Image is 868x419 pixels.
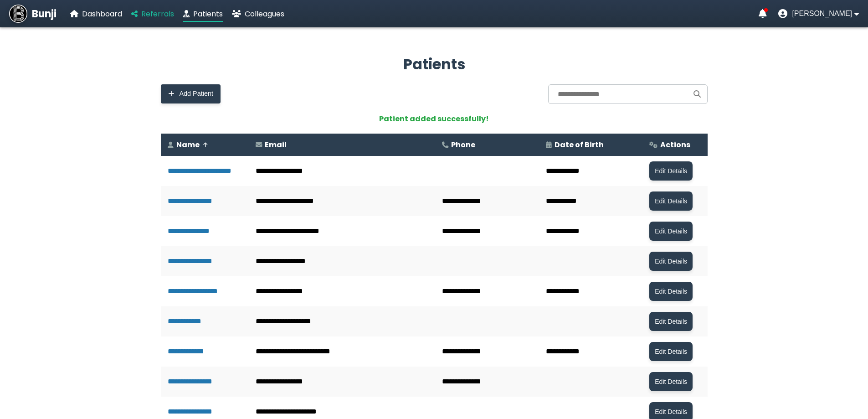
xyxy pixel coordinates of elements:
[183,8,223,20] a: Patients
[792,10,852,18] span: [PERSON_NAME]
[649,191,693,211] button: Edit
[649,282,693,301] button: Edit
[245,9,284,19] span: Colleagues
[161,113,708,124] div: Patient added successfully!
[161,84,221,103] button: Add Patient
[539,134,642,156] th: Date of Birth
[32,6,56,21] span: Bunji
[82,9,122,19] span: Dashboard
[141,9,174,19] span: Referrals
[180,90,213,98] span: Add Patient
[649,342,693,361] button: Edit
[70,8,122,20] a: Dashboard
[9,5,27,23] img: Bunji Dental Referral Management
[161,53,708,75] h2: Patients
[649,252,693,271] button: Edit
[649,312,693,331] button: Edit
[642,134,707,156] th: Actions
[649,372,693,391] button: Edit
[249,134,435,156] th: Email
[778,9,859,18] button: User menu
[759,9,767,18] a: Notifications
[435,134,539,156] th: Phone
[649,222,693,241] button: Edit
[232,8,284,20] a: Colleagues
[161,134,249,156] th: Name
[131,8,174,20] a: Referrals
[649,161,693,181] button: Edit
[9,5,56,23] a: Bunji
[193,9,223,19] span: Patients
